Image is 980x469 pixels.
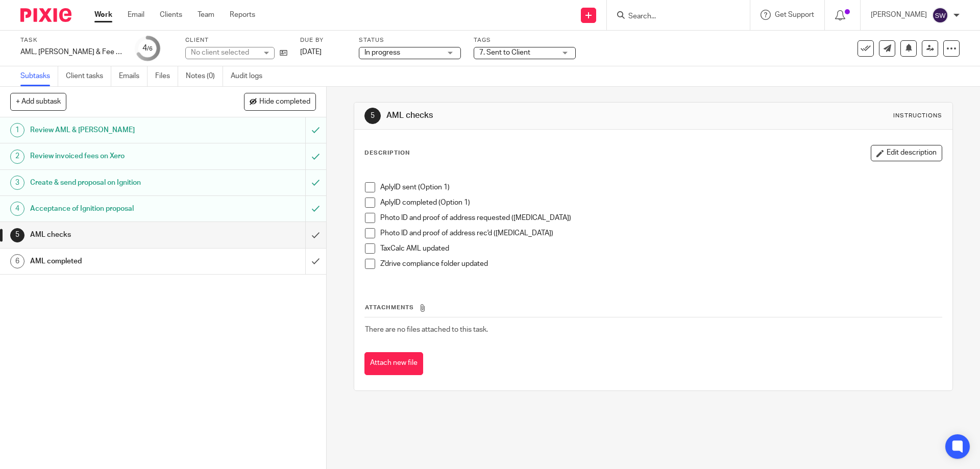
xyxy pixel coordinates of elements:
[871,145,942,161] button: Edit description
[20,47,122,57] div: AML, [PERSON_NAME] & Fee renewal
[380,198,941,208] p: AplyID completed (Option 1)
[10,123,24,137] div: 1
[365,305,414,310] span: Attachments
[142,42,153,54] div: 4
[627,12,719,21] input: Search
[300,36,346,44] label: Due by
[244,93,316,110] button: Hide completed
[128,10,144,20] a: Email
[364,149,410,157] p: Description
[147,46,153,52] small: /6
[30,122,207,138] h1: Review AML & [PERSON_NAME]
[30,175,207,190] h1: Create & send proposal on Ignition
[30,201,207,216] h1: Acceptance of Ignition proposal
[10,93,66,110] button: + Add subtask
[359,36,461,44] label: Status
[231,66,270,86] a: Audit logs
[10,150,24,164] div: 2
[20,8,71,22] img: Pixie
[30,227,207,242] h1: AML checks
[775,11,814,18] span: Get Support
[380,259,941,269] p: Z'drive compliance folder updated
[191,47,257,58] div: No client selected
[380,228,941,238] p: Photo ID and proof of address rec'd ([MEDICAL_DATA])
[94,10,112,20] a: Work
[300,48,322,56] span: [DATE]
[259,98,310,106] span: Hide completed
[364,352,423,375] button: Attach new file
[380,243,941,254] p: TaxCalc AML updated
[893,112,942,120] div: Instructions
[198,10,214,20] a: Team
[230,10,255,20] a: Reports
[10,254,24,268] div: 6
[364,49,400,56] span: In progress
[380,182,941,192] p: AplyID sent (Option 1)
[20,36,122,44] label: Task
[20,47,122,57] div: AML, LoE &amp; Fee renewal
[160,10,182,20] a: Clients
[66,66,111,86] a: Client tasks
[10,228,24,242] div: 5
[10,202,24,216] div: 4
[185,36,287,44] label: Client
[871,10,927,20] p: [PERSON_NAME]
[474,36,576,44] label: Tags
[479,49,530,56] span: 7. Sent to Client
[186,66,223,86] a: Notes (0)
[364,108,381,124] div: 5
[119,66,148,86] a: Emails
[380,213,941,223] p: Photo ID and proof of address requested ([MEDICAL_DATA])
[386,110,675,121] h1: AML checks
[20,66,58,86] a: Subtasks
[30,254,207,269] h1: AML completed
[932,7,948,23] img: svg%3E
[10,176,24,190] div: 3
[30,149,207,164] h1: Review invoiced fees on Xero
[155,66,178,86] a: Files
[365,326,488,333] span: There are no files attached to this task.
